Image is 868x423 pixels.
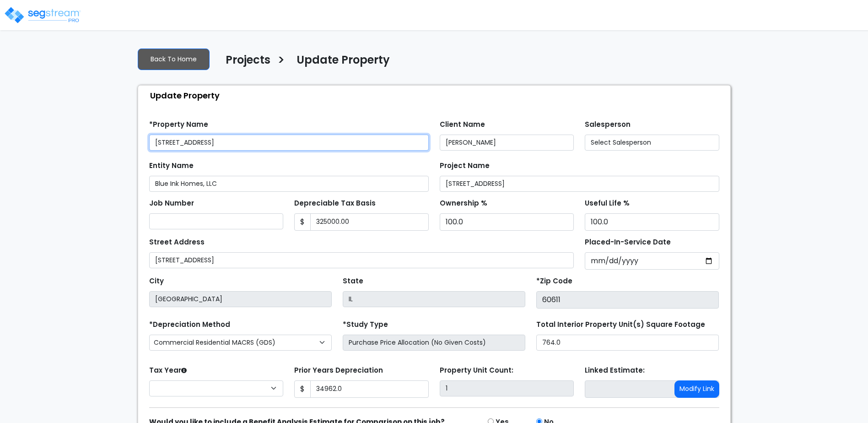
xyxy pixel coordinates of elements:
a: Back To Home [138,49,210,70]
input: 0.00 [310,213,429,231]
input: Client Name [440,135,574,151]
label: Linked Estimate: [585,365,645,376]
label: Placed-In-Service Date [585,237,671,248]
span: $ [294,380,311,398]
label: Project Name [440,161,490,171]
input: Depreciation [585,213,719,231]
label: Street Address [149,237,205,248]
label: Total Interior Property Unit(s) Square Footage [536,320,705,330]
label: Salesperson [585,119,631,130]
input: Ownership [440,213,574,231]
label: *Study Type [343,320,388,330]
input: Building Count [440,380,574,396]
label: Depreciable Tax Basis [294,198,376,209]
label: City [149,276,164,287]
button: Modify Link [674,380,719,398]
input: Entity Name [149,176,429,192]
label: State [343,276,363,287]
label: Ownership % [440,198,487,209]
label: Client Name [440,119,485,130]
span: $ [294,213,311,231]
label: *Depreciation Method [149,320,230,330]
input: 0.00 [310,380,429,398]
label: Entity Name [149,161,194,171]
img: logo_pro_r.png [4,6,81,24]
label: Job Number [149,198,194,209]
input: Street Address [149,252,574,268]
a: Projects [219,54,270,73]
input: total square foot [536,335,719,351]
label: *Zip Code [536,276,572,287]
h4: Projects [226,54,270,69]
input: Property Name [149,135,429,151]
input: Zip Code [536,291,719,309]
label: *Property Name [149,119,208,130]
label: Prior Years Depreciation [294,365,383,376]
label: Property Unit Count: [440,365,513,376]
h3: > [277,53,285,70]
input: Project Name [440,176,719,192]
label: Tax Year [149,365,187,376]
a: Update Property [290,54,390,73]
div: Update Property [143,86,730,105]
label: Useful Life % [585,198,630,209]
h4: Update Property [297,54,390,69]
